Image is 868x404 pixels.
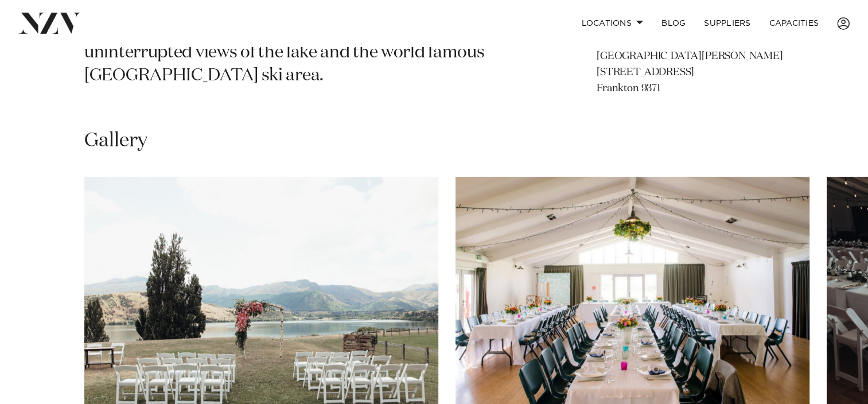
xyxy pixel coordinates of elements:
a: Locations [572,11,652,36]
img: nzv-logo.png [18,13,81,33]
a: SUPPLIERS [695,11,760,36]
p: [GEOGRAPHIC_DATA][PERSON_NAME] [STREET_ADDRESS] Frankton 9371 [597,49,784,97]
h2: Gallery [84,128,147,154]
a: Capacities [760,11,828,36]
a: BLOG [652,11,695,36]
